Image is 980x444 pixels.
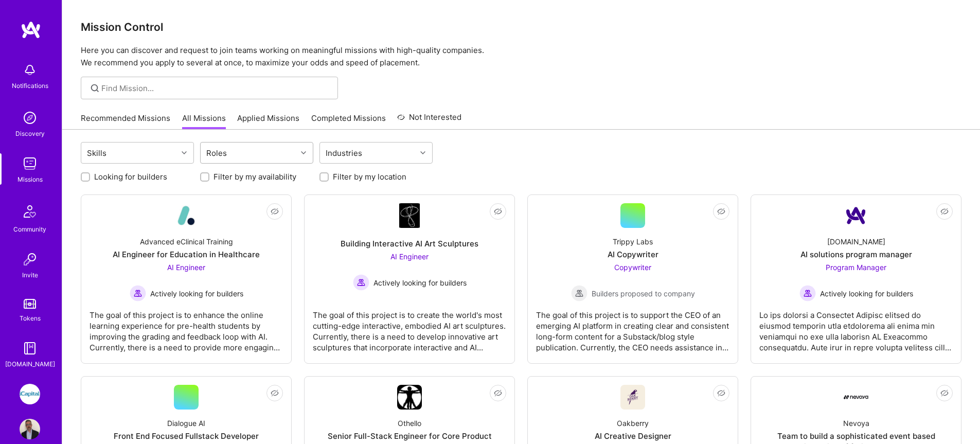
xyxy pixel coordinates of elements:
[20,249,40,270] img: Invite
[113,249,260,260] div: AI Engineer for Education in Healthcare
[717,389,725,397] i: icon EyeClosed
[20,338,40,359] img: guide book
[213,171,296,182] label: Filter by my availability
[21,21,41,39] img: logo
[341,238,478,249] div: Building Interactive AI Art Sculptures
[22,270,38,280] div: Invite
[81,44,961,69] p: Here you can discover and request to join teams working on meaningful missions with high-quality ...
[167,263,205,272] span: AI Engineer
[84,146,109,161] div: Skills
[81,21,961,33] h3: Mission Control
[614,263,651,272] span: Copywriter
[90,203,283,355] a: Company LogoAdvanced eClinical TrainingAI Engineer for Education in HealthcareAI Engineer Activel...
[150,288,243,299] span: Actively looking for builders
[271,389,279,397] i: icon EyeClosed
[101,83,330,94] input: Find Mission...
[759,301,953,353] div: Lo ips dolorsi a Consectet Adipisc elitsed do eiusmod temporin utla etdolorema ali enima min veni...
[800,249,912,260] div: AI solutions program manager
[843,418,869,429] div: Nevoya
[844,395,868,399] img: Company Logo
[20,384,40,404] img: iCapital: Building an Alternative Investment Marketplace
[397,385,422,410] img: Company Logo
[5,359,55,369] div: [DOMAIN_NAME]
[204,146,229,161] div: Roles
[940,389,949,397] i: icon EyeClosed
[20,60,40,80] img: bell
[759,203,953,355] a: Company Logo[DOMAIN_NAME]AI solutions program managerProgram Manager Actively looking for builder...
[571,285,587,301] img: Builders proposed to company
[717,207,725,216] i: icon EyeClosed
[24,299,36,309] img: tokens
[81,113,170,130] a: Recommended Missions
[13,224,46,235] div: Community
[373,277,467,288] span: Actively looking for builders
[620,385,645,410] img: Company Logo
[333,171,406,182] label: Filter by my location
[15,128,45,139] div: Discovery
[20,108,40,128] img: discovery
[94,171,167,182] label: Looking for builders
[237,113,299,130] a: Applied Missions
[311,113,386,130] a: Completed Missions
[399,203,420,228] img: Company Logo
[940,207,949,216] i: icon EyeClosed
[397,111,461,130] a: Not Interested
[494,207,502,216] i: icon EyeClosed
[12,80,48,91] div: Notifications
[20,153,40,174] img: teamwork
[595,431,671,441] div: AI Creative Designer
[390,252,429,261] span: AI Engineer
[20,419,40,439] img: User Avatar
[827,236,885,247] div: [DOMAIN_NAME]
[301,150,306,155] i: icon Chevron
[799,285,816,301] img: Actively looking for builders
[17,419,43,439] a: User Avatar
[182,150,187,155] i: icon Chevron
[323,146,365,161] div: Industries
[20,313,41,324] div: Tokens
[398,418,421,429] div: Othello
[494,389,502,397] i: icon EyeClosed
[114,431,259,441] div: Front End Focused Fullstack Developer
[820,288,913,299] span: Actively looking for builders
[89,82,101,94] i: icon SearchGrey
[617,418,649,429] div: Oakberry
[174,203,199,228] img: Company Logo
[420,150,425,155] i: icon Chevron
[140,236,233,247] div: Advanced eClinical Training
[17,384,43,404] a: iCapital: Building an Alternative Investment Marketplace
[826,263,886,272] span: Program Manager
[608,249,658,260] div: AI Copywriter
[271,207,279,216] i: icon EyeClosed
[592,288,695,299] span: Builders proposed to company
[844,203,868,228] img: Company Logo
[90,301,283,353] div: The goal of this project is to enhance the online learning experience for pre-health students by ...
[130,285,146,301] img: Actively looking for builders
[313,203,506,355] a: Company LogoBuilding Interactive AI Art SculpturesAI Engineer Actively looking for buildersActive...
[536,301,729,353] div: The goal of this project is to support the CEO of an emerging AI platform in creating clear and c...
[167,418,205,429] div: Dialogue AI
[17,174,43,185] div: Missions
[613,236,653,247] div: Trippy Labs
[536,203,729,355] a: Trippy LabsAI CopywriterCopywriter Builders proposed to companyBuilders proposed to companyThe go...
[313,301,506,353] div: The goal of this project is to create the world's most cutting-edge interactive, embodied AI art ...
[17,199,42,224] img: Community
[182,113,226,130] a: All Missions
[353,274,369,291] img: Actively looking for builders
